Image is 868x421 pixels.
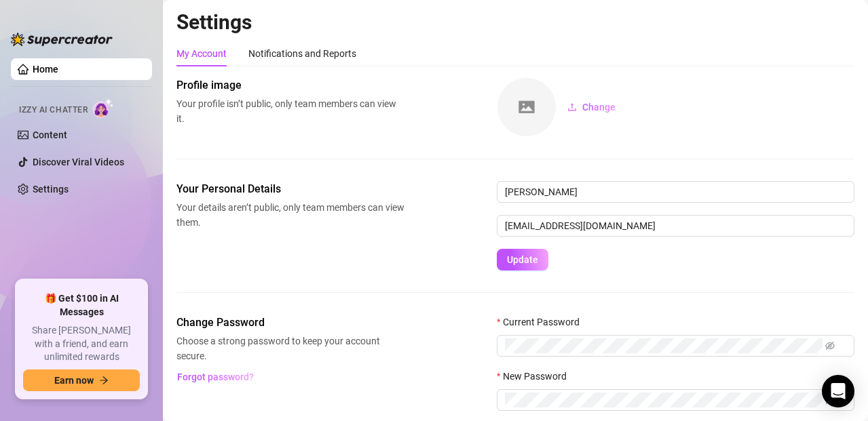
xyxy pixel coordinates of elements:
[505,338,823,353] input: Current Password
[176,9,854,35] h2: Settings
[497,181,854,203] input: Enter name
[23,324,140,364] span: Share [PERSON_NAME] with a friend, and earn unlimited rewards
[507,254,538,265] span: Update
[176,77,404,94] span: Profile image
[822,375,854,407] div: Open Intercom Messenger
[11,33,113,46] img: logo-BBDzfeDw.svg
[582,102,616,113] span: Change
[497,249,548,270] button: Update
[556,96,626,118] button: Change
[177,372,254,382] span: Forgot password?
[497,78,556,136] img: square-placeholder.png
[176,315,404,331] span: Change Password
[176,46,227,61] div: My Account
[505,393,823,407] input: New Password
[54,375,94,386] span: Earn now
[497,215,854,237] input: Enter new email
[33,64,58,75] a: Home
[567,102,577,112] span: upload
[93,98,114,118] img: AI Chatter
[497,369,575,384] label: New Password
[176,334,404,363] span: Choose a strong password to keep your account secure.
[176,181,404,197] span: Your Personal Details
[33,157,124,167] a: Discover Viral Videos
[176,200,404,230] span: Your details aren’t public, only team members can view them.
[176,366,254,388] button: Forgot password?
[19,104,88,117] span: Izzy AI Chatter
[33,129,67,140] a: Content
[23,369,140,391] button: Earn nowarrow-right
[33,184,69,195] a: Settings
[248,46,356,61] div: Notifications and Reports
[497,315,588,329] label: Current Password
[825,341,835,350] span: eye-invisible
[99,376,109,385] span: arrow-right
[176,96,404,126] span: Your profile isn’t public, only team members can view it.
[23,292,140,319] span: 🎁 Get $100 in AI Messages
